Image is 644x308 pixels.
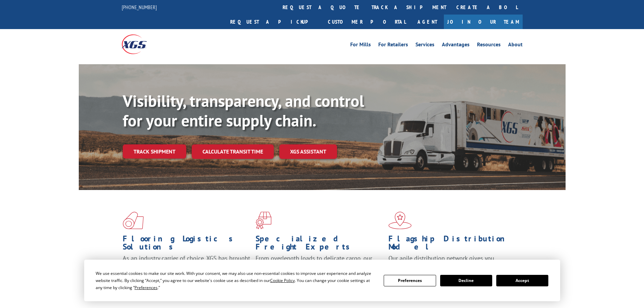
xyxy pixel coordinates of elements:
[84,260,560,301] div: Cookie Consent Prompt
[123,235,251,254] h1: Flooring Logistics Solutions
[192,144,274,159] a: Calculate transit time
[256,235,383,254] h1: Specialized Freight Experts
[440,275,492,286] button: Decline
[411,15,444,29] a: Agent
[270,278,295,283] span: Cookie Policy
[135,285,158,290] span: Preferences
[123,144,186,159] a: Track shipment
[123,90,364,131] b: Visibility, transparency, and control for your entire supply chain.
[323,15,411,29] a: Customer Portal
[256,212,271,229] img: xgs-icon-focused-on-flooring-red
[256,254,383,284] p: From overlength loads to delicate cargo, our experienced staff knows the best way to move your fr...
[123,212,144,229] img: xgs-icon-total-supply-chain-intelligence-red
[378,42,408,49] a: For Retailers
[442,42,470,49] a: Advantages
[496,275,548,286] button: Accept
[508,42,523,49] a: About
[444,15,523,29] a: Join Our Team
[477,42,501,49] a: Resources
[279,144,337,159] a: XGS ASSISTANT
[122,4,157,10] a: [PHONE_NUMBER]
[96,270,376,291] div: We use essential cookies to make our site work. With your consent, we may also use non-essential ...
[388,235,516,254] h1: Flagship Distribution Model
[388,254,513,270] span: Our agile distribution network gives you nationwide inventory management on demand.
[415,42,434,49] a: Services
[123,254,250,278] span: As an industry carrier of choice, XGS has brought innovation and dedication to flooring logistics...
[388,212,412,229] img: xgs-icon-flagship-distribution-model-red
[350,42,371,49] a: For Mills
[225,15,323,29] a: Request a pickup
[384,275,436,286] button: Preferences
